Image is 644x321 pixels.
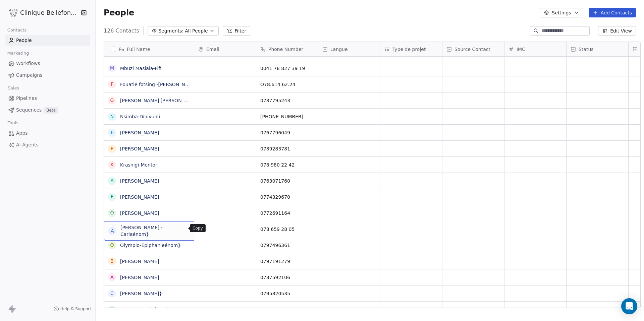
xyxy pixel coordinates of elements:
[194,42,256,56] div: Email
[110,65,114,72] div: M
[120,210,159,216] a: [PERSON_NAME]
[120,291,162,296] a: [PERSON_NAME]}
[5,105,90,116] a: SequencesBeta
[104,42,194,56] div: Full Name
[120,114,160,119] a: Nsimba-Diluvuidi
[193,226,203,231] p: Copy
[4,48,32,58] span: Marketing
[110,306,114,313] div: M
[4,25,30,35] span: Contacts
[330,46,348,53] span: Langue
[8,7,75,18] button: Clinique Bellefontaine
[16,141,39,148] span: AI Agents
[260,306,314,313] span: 0765327573
[392,46,426,53] span: Type de projet
[185,27,208,35] span: All People
[504,42,566,56] div: IMC
[540,8,583,17] button: Settings
[111,228,114,235] div: A
[260,129,314,136] span: 0767796049
[260,97,314,104] span: 0787795243
[567,42,628,56] div: Status
[110,97,114,104] div: G
[120,82,197,87] a: Fouatie fotsing -[PERSON_NAME]
[16,107,42,114] span: Sequences
[60,306,91,312] span: Help & Support
[260,65,314,72] span: 0041 78 827 39 19
[104,27,139,35] span: 126 Contacts
[318,42,380,56] div: Langue
[110,177,114,184] div: A
[111,129,113,136] div: F
[120,66,161,71] a: Mbuzi Masiala-Fifi
[120,225,163,237] a: [PERSON_NAME] -Carlaénom}
[260,290,314,297] span: 0795820535
[127,46,150,53] span: Full Name
[454,46,490,53] span: Source Contact
[110,274,114,281] div: A
[5,93,90,104] a: Pipelines
[120,243,181,248] a: Olympio-Épiphanieénom}
[104,8,134,18] span: People
[5,118,21,128] span: Tools
[260,194,314,200] span: 0774329670
[158,27,183,35] span: Segments:
[120,307,170,312] a: Mottet-Beatrixénom}
[260,145,314,152] span: 0789283781
[44,107,58,114] span: Beta
[111,81,113,88] div: F
[621,298,637,314] div: Open Intercom Messenger
[110,161,113,168] div: K
[120,259,159,264] a: [PERSON_NAME]
[120,178,159,184] a: [PERSON_NAME]
[16,72,42,79] span: Campaigns
[579,46,594,53] span: Status
[5,83,22,93] span: Sales
[110,209,114,216] div: o
[268,46,303,53] span: Phone Number
[256,42,318,56] div: Phone Number
[5,139,90,150] a: AI Agents
[54,306,91,312] a: Help & Support
[380,42,442,56] div: Type de projet
[598,26,636,36] button: Edit View
[260,258,314,265] span: 0797191279
[110,113,114,120] div: N
[517,46,525,53] span: IMC
[260,226,314,233] span: 078 659 28 05
[16,95,37,102] span: Pipelines
[223,26,251,36] button: Filter
[110,258,114,265] div: B
[120,146,159,151] a: [PERSON_NAME]
[9,9,17,17] img: Logo_Bellefontaine_Black.png
[104,57,194,308] div: grid
[120,162,157,168] a: Krasnigi-Mentor
[16,60,40,67] span: Workflows
[260,162,314,168] span: 078 980 22 42
[5,70,90,81] a: Campaigns
[16,130,28,137] span: Apps
[120,275,159,280] a: [PERSON_NAME]
[120,194,159,200] a: [PERSON_NAME]
[260,81,314,88] span: O78.614.62.24
[5,128,90,139] a: Apps
[260,242,314,249] span: 0797496361
[16,37,32,44] span: People
[5,58,90,69] a: Workflows
[260,210,314,216] span: 0772691164
[442,42,504,56] div: Source Contact
[111,145,113,152] div: P
[260,178,314,184] span: 0763071760
[110,242,114,249] div: O
[111,193,113,200] div: F
[5,35,90,46] a: People
[120,98,240,103] a: [PERSON_NAME] [PERSON_NAME]-[PERSON_NAME]
[589,8,636,17] button: Add Contacts
[110,290,114,297] div: C
[120,130,159,135] a: [PERSON_NAME]
[260,274,314,281] span: 0787592106
[20,8,78,17] span: Clinique Bellefontaine
[260,113,314,120] span: [PHONE_NUMBER]
[206,46,219,53] span: Email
